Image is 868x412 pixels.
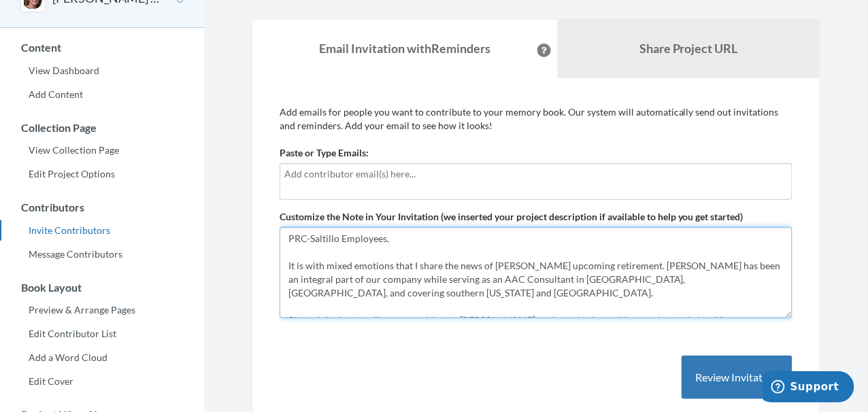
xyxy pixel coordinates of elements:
b: Share Project URL [639,41,738,56]
h3: Content [1,41,204,54]
iframe: Opens a widget where you can chat to one of our agents [763,371,854,405]
h3: Collection Page [1,122,204,134]
textarea: PRC-Saltillo Employees, It is with mixed emotions that I share the news of [PERSON_NAME] upcoming... [280,227,792,318]
h3: Contributors [1,201,204,213]
strong: Email Invitation with Reminders [320,41,491,56]
label: Customize the Note in Your Invitation (we inserted your project description if available to help ... [280,210,744,224]
h3: Book Layout [1,281,204,294]
input: Add contributor email(s) here... [284,167,788,182]
label: Paste or Type Emails: [280,146,369,160]
p: Add emails for people you want to contribute to your memory book. Our system will automatically s... [280,105,792,133]
button: Review Invitation [682,356,792,400]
